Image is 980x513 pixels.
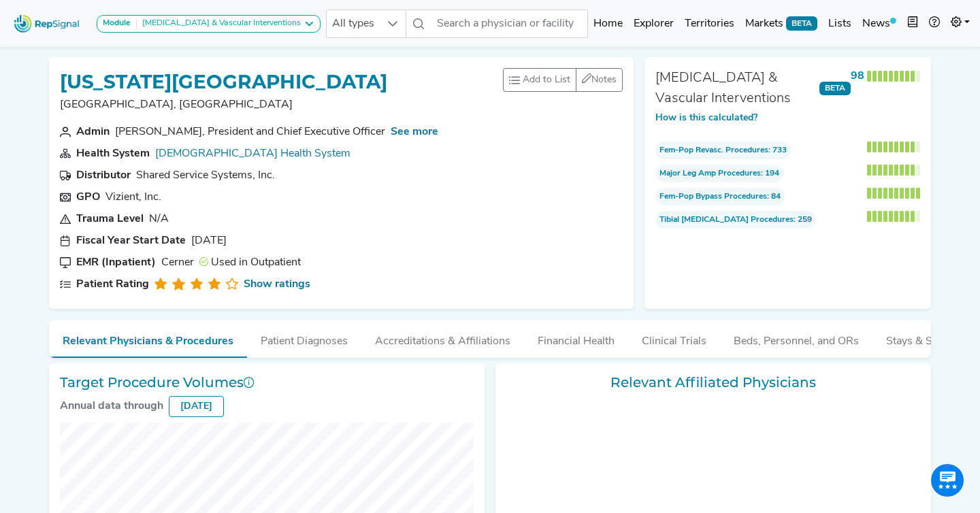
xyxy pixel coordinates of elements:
[628,10,679,37] a: Explorer
[659,191,767,203] span: Fem-Pop Bypass Procedures
[169,396,224,417] div: [DATE]
[786,16,817,30] span: BETA
[105,189,161,205] div: Vizient, Inc.
[60,71,387,94] h1: [US_STATE][GEOGRAPHIC_DATA]
[679,10,740,37] a: Territories
[76,254,156,271] div: EMR (Inpatient)
[588,10,628,37] a: Home
[591,75,617,85] span: Notes
[655,142,791,159] span: : 733
[161,254,194,271] div: Cerner
[659,167,761,180] span: Major Leg Amp Procedures
[857,10,902,37] a: News
[247,320,361,357] button: Patient Diagnoses
[76,189,100,205] div: GPO
[655,211,817,229] span: : 259
[655,188,785,205] span: : 84
[199,254,301,271] div: Used in Outpatient
[391,127,438,137] a: See more
[503,68,623,92] div: toolbar
[76,124,110,140] div: Admin
[823,10,857,37] a: Lists
[902,10,924,37] button: Intel Book
[523,73,570,87] span: Add to List
[60,97,387,113] p: [GEOGRAPHIC_DATA], [GEOGRAPHIC_DATA]
[97,15,321,33] button: Module[MEDICAL_DATA] & Vascular Interventions
[115,124,385,140] div: [PERSON_NAME], President and Chief Executive Officer
[819,82,851,95] span: BETA
[76,146,150,162] div: Health System
[76,276,149,293] div: Patient Rating
[628,320,720,357] button: Clinical Trials
[720,320,872,357] button: Beds, Personnel, and ORs
[155,146,350,162] div: Methodist Health System
[149,211,169,227] div: N/A
[659,144,768,156] span: Fem-Pop Revasc. Procedures
[872,320,980,357] button: Stays & Services
[115,124,385,140] div: Josie Abboud, President and Chief Executive Officer
[191,233,227,249] div: [DATE]
[60,374,474,391] h3: Target Procedure Volumes
[136,167,275,184] div: Shared Service Systems, Inc.
[60,398,163,414] div: Annual data through
[431,10,588,38] input: Search a physician or facility
[155,148,350,159] a: [DEMOGRAPHIC_DATA] Health System
[361,320,524,357] button: Accreditations & Affiliations
[244,276,310,293] a: Show ratings
[103,19,131,27] strong: Module
[137,18,301,29] div: [MEDICAL_DATA] & Vascular Interventions
[76,233,186,249] div: Fiscal Year Start Date
[327,10,380,37] span: All types
[655,165,784,182] span: : 194
[524,320,628,357] button: Financial Health
[655,68,815,109] div: [MEDICAL_DATA] & Vascular Interventions
[655,111,757,125] button: How is this calculated?
[740,10,823,37] a: MarketsBETA
[576,68,623,92] button: Notes
[851,71,864,82] strong: 98
[76,167,131,184] div: Distributor
[503,68,576,92] button: Add to List
[76,211,144,227] div: Trauma Level
[659,214,794,226] span: Tibial [MEDICAL_DATA] Procedures
[49,320,247,358] button: Relevant Physicians & Procedures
